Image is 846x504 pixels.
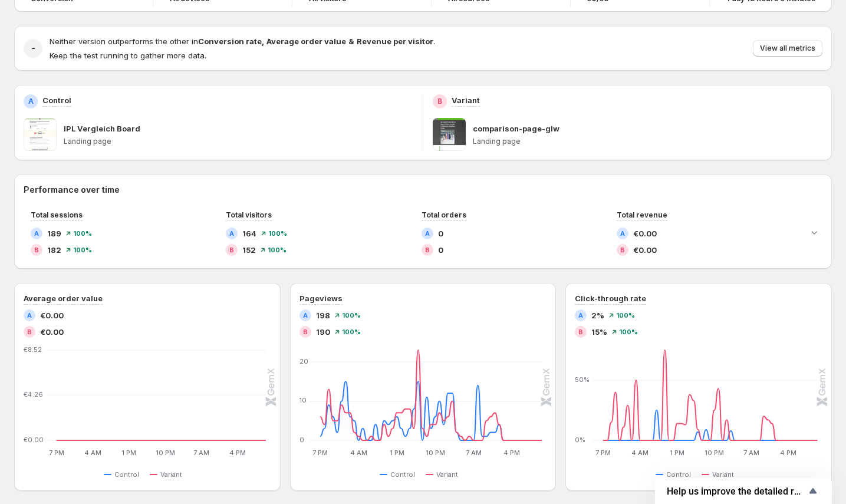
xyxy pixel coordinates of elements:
text: 1 PM [670,449,685,457]
span: Variant [436,470,458,479]
strong: Revenue per visitor [357,37,433,46]
h3: Pageviews [299,292,343,304]
text: 0% [575,436,585,444]
span: €0.00 [633,244,657,256]
h2: A [578,312,583,319]
button: Variant [702,467,739,482]
span: Help us improve the detailed report for A/B campaigns [667,486,806,497]
span: €0.00 [40,326,64,338]
button: Show survey - Help us improve the detailed report for A/B campaigns [667,484,820,498]
text: 20 [299,357,308,365]
span: 100 % [268,230,287,237]
h2: A [34,230,39,237]
span: Control [666,470,691,479]
h2: A [303,312,308,319]
span: 100 % [268,246,287,253]
h2: B [34,246,39,253]
h2: B [303,328,308,335]
text: 7 PM [595,449,611,457]
span: Variant [712,470,734,479]
strong: , [262,37,264,46]
text: 10 PM [705,449,724,457]
span: Variant [160,470,182,479]
span: 189 [47,228,61,239]
span: Neither version outperforms the other in . [50,37,435,46]
h2: B [437,97,442,106]
h2: B [229,246,234,253]
strong: Conversion rate [198,37,262,46]
text: 7 AM [193,449,209,457]
text: 0 [299,436,304,444]
button: Control [656,467,696,482]
text: 7 AM [743,449,759,457]
text: €8.52 [24,345,42,354]
span: €0.00 [40,309,64,321]
text: 4 AM [350,449,367,457]
text: 1 PM [390,449,404,457]
text: 10 PM [156,449,175,457]
h3: Average order value [24,292,103,304]
h2: B [578,328,583,335]
text: 7 AM [466,449,482,457]
h2: B [27,328,32,335]
span: 15% [591,326,607,338]
span: Keep the test running to gather more data. [50,51,206,60]
span: 0 [438,228,443,239]
text: 50% [575,375,590,384]
button: View all metrics [753,40,822,57]
span: Total sessions [31,210,83,219]
p: IPL Vergleich Board [64,123,140,134]
span: 100 % [619,328,638,335]
h2: A [28,97,34,106]
button: Variant [426,467,463,482]
button: Variant [150,467,187,482]
strong: Average order value [266,37,346,46]
p: comparison-page-glw [473,123,559,134]
h2: A [425,230,430,237]
span: 100 % [342,328,361,335]
p: Landing page [473,137,822,146]
button: Control [104,467,144,482]
text: 7 PM [49,449,64,457]
h2: A [229,230,234,237]
h2: A [620,230,625,237]
span: 164 [242,228,256,239]
img: comparison-page-glw [433,118,466,151]
span: €0.00 [633,228,657,239]
text: 1 PM [121,449,136,457]
span: 182 [47,244,61,256]
text: 4 PM [781,449,797,457]
h2: - [31,42,35,54]
span: 100 % [616,312,635,319]
text: 4 AM [84,449,101,457]
h2: A [27,312,32,319]
text: €4.26 [24,391,43,399]
button: Expand chart [806,224,822,241]
text: 10 PM [426,449,445,457]
span: Control [114,470,139,479]
text: 4 PM [229,449,246,457]
span: 198 [316,309,330,321]
span: Control [390,470,415,479]
h2: B [620,246,625,253]
span: 0 [438,244,443,256]
h2: Performance over time [24,184,822,196]
text: 7 PM [312,449,328,457]
span: Total revenue [617,210,667,219]
span: 100 % [73,246,92,253]
p: Variant [452,94,480,106]
strong: & [348,37,354,46]
text: 4 PM [503,449,520,457]
text: €0.00 [24,436,44,444]
text: 10 [299,396,307,404]
span: 190 [316,326,330,338]
span: 2% [591,309,604,321]
span: 100 % [73,230,92,237]
span: View all metrics [760,44,815,53]
h3: Click-through rate [575,292,646,304]
span: 100 % [342,312,361,319]
h2: B [425,246,430,253]
text: 4 AM [632,449,649,457]
span: 152 [242,244,256,256]
img: IPL Vergleich Board [24,118,57,151]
